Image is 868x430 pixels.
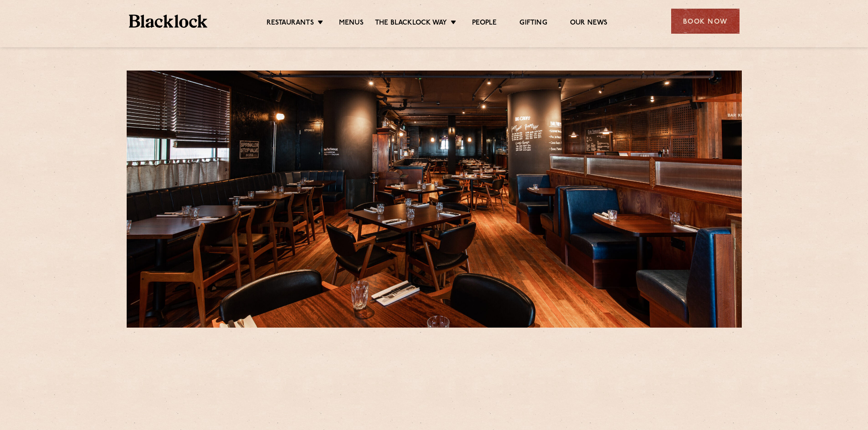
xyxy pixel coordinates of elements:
img: BL_Textured_Logo-footer-cropped.svg [129,15,208,28]
a: Restaurants [267,19,314,29]
a: The Blacklock Way [375,19,447,29]
a: Our News [570,19,608,29]
div: Book Now [671,9,740,34]
a: Menus [339,19,364,29]
a: Gifting [519,19,547,29]
a: People [472,19,497,29]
